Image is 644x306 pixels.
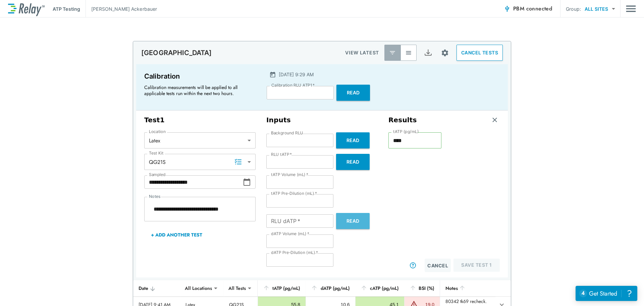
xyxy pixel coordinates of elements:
p: [DATE] 9:29 AM [279,71,314,78]
button: Read [336,213,370,229]
img: Connected Icon [504,5,511,12]
h3: Results [388,116,417,124]
input: Choose date, selected date is Sep 18, 2025 [144,175,243,189]
label: tATP Pre-Dilution (mL) [271,191,317,196]
p: [PERSON_NAME] Ackerbauer [91,5,157,12]
button: Cancel [425,259,451,272]
div: Latex [144,134,256,147]
h3: Test 1 [144,116,256,124]
label: RLU tATP [271,152,292,157]
button: Site setup [436,44,454,62]
label: tATP (pg/mL) [393,129,419,134]
div: cATP (pg/mL) [361,284,399,292]
label: dATP Pre-Dilution (mL) [271,250,318,255]
label: Calibration RLU ATP1 [271,83,315,88]
div: BSI (%) [410,284,434,292]
h3: Inputs [266,116,378,124]
p: [GEOGRAPHIC_DATA] [141,49,212,57]
iframe: Resource center [576,286,637,301]
button: Export [420,45,436,61]
label: Notes [149,194,160,199]
div: All Tests [224,281,251,295]
p: Group: [566,5,581,12]
img: Drawer Icon [626,2,636,15]
button: Read [336,85,370,101]
button: Read [336,132,370,148]
img: Latest [389,49,396,56]
label: tATP Volume (mL) [271,172,308,177]
div: dATP (pg/mL) [311,284,350,292]
p: VIEW LATEST [345,49,379,57]
label: Sampled [149,172,166,177]
button: CANCEL TESTS [457,45,503,61]
img: Export Icon [424,49,432,57]
label: Background RLU [271,131,303,135]
button: PBM connected [501,2,555,15]
button: Read [336,154,370,170]
img: Settings Icon [441,49,449,57]
p: ATP Testing [53,5,80,12]
div: QG21S [144,155,256,169]
label: dATP Volume (mL) [271,231,309,236]
span: PBM [513,4,552,13]
img: View All [405,49,412,56]
img: Remove [491,117,498,123]
div: tATP (pg/mL) [263,284,300,292]
img: LuminUltra Relay [8,2,45,16]
button: + Add Another Test [144,227,209,243]
img: Calender Icon [269,71,276,78]
p: Calibration measurements will be applied to all applicable tests run within the next two hours. [144,84,252,96]
p: Calibration [144,71,255,82]
label: Location [149,129,166,134]
div: Notes [445,284,490,292]
button: Main menu [626,2,636,15]
span: connected [526,5,552,12]
label: Test Kit [149,151,164,156]
th: Date [133,280,180,297]
div: All Locations [180,281,217,295]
